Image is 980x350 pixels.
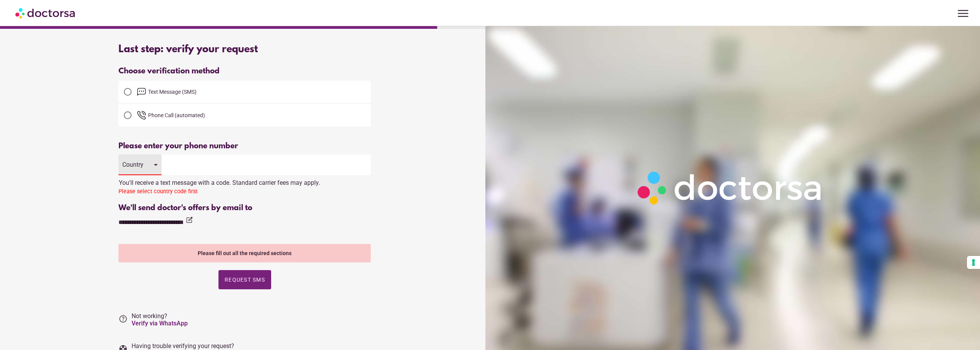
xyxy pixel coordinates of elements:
[137,87,146,96] img: email
[967,256,980,269] button: Your consent preferences for tracking technologies
[118,44,371,55] div: Last step: verify your request
[118,188,371,198] div: Please select country code first
[185,216,193,224] i: edit_square
[632,166,828,210] img: Logo-Doctorsa-trans-White-partial-flat.png
[132,320,188,327] a: Verify via WhatsApp
[137,111,146,120] img: phone
[218,270,271,289] button: Request SMS
[148,112,205,118] span: Phone Call (automated)
[118,67,371,76] div: Choose verification method
[15,4,76,22] img: Doctorsa.com
[118,204,371,212] div: We'll send doctor's offers by email to
[118,244,371,262] div: Please fill out all the required sections
[148,89,197,95] span: Text Message (SMS)
[956,6,970,21] span: menu
[132,312,188,327] span: Not working?
[118,175,371,186] div: You'll receive a text message with a code. Standard carrier fees may apply.
[225,277,265,283] span: Request SMS
[118,314,128,323] i: help
[118,142,371,151] div: Please enter your phone number
[122,161,146,168] div: Country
